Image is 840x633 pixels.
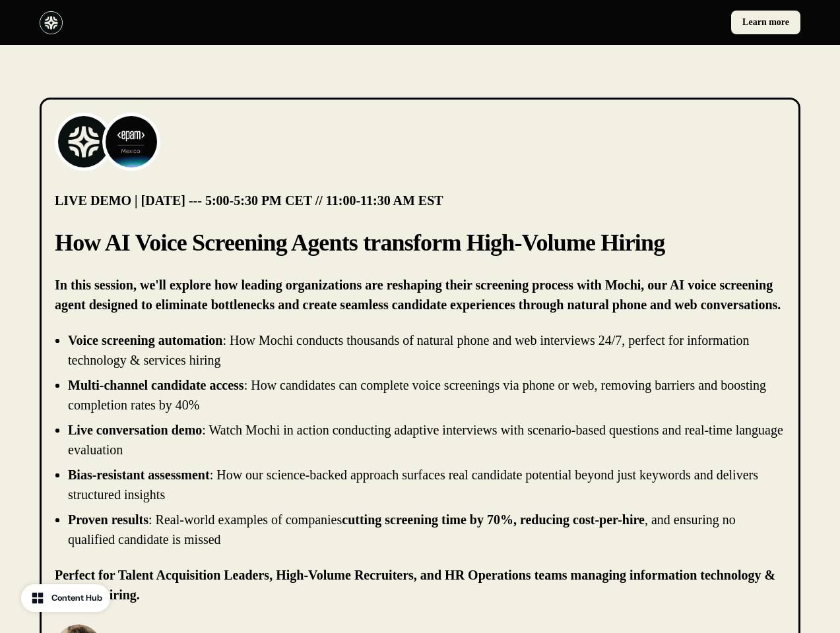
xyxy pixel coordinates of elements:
[21,584,110,612] button: Content Hub
[68,467,758,502] p: : How our science-backed approach surfaces real candidate potential beyond just keywords and deli...
[55,226,785,259] p: How AI Voice Screening Agents transform High-Volume Hiring
[342,512,645,527] strong: cutting screening time by 70%, reducing cost-per-hire
[68,423,202,437] strong: Live conversation demo
[731,11,800,34] a: Learn more
[68,467,210,482] strong: Bias-resistant assessment
[68,512,736,547] p: : Real-world examples of companies , and ensuring no qualified candidate is missed
[55,278,781,312] strong: In this session, we'll explore how leading organizations are reshaping their screening process wi...
[68,378,244,392] strong: Multi-channel candidate access
[68,423,783,457] p: : Watch Mochi in action conducting adaptive interviews with scenario-based questions and real-tim...
[68,333,222,347] strong: Voice screening automation
[55,193,443,208] strong: LIVE DEMO | [DATE] --- 5:00-5:30 PM CET // 11:00-11:30 AM EST
[51,591,102,605] div: Content Hub
[68,512,148,527] strong: Proven results
[68,378,766,412] p: : How candidates can complete voice screenings via phone or web, removing barriers and boosting c...
[68,333,750,367] p: : How Mochi conducts thousands of natural phone and web interviews 24/7, perfect for information ...
[55,568,775,602] strong: Perfect for Talent Acquisition Leaders, High-Volume Recruiters, and HR Operations teams managing ...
